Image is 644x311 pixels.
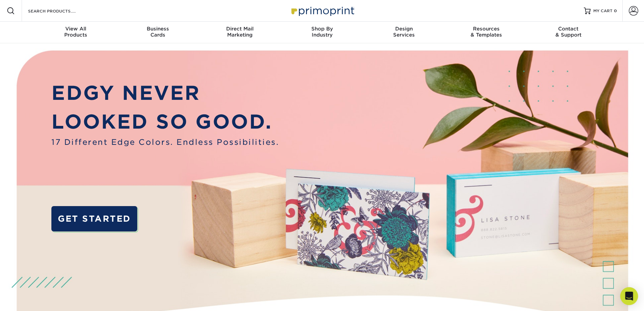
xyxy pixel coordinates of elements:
[117,22,199,43] a: BusinessCards
[117,26,199,32] span: Business
[35,26,117,38] div: Products
[35,22,117,43] a: View AllProducts
[527,22,610,43] a: Contact& Support
[281,26,363,32] span: Shop By
[51,79,279,108] p: EDGY NEVER
[199,22,281,43] a: Direct MailMarketing
[199,26,281,38] div: Marketing
[199,26,281,32] span: Direct Mail
[51,206,137,231] a: GET STARTED
[363,26,445,32] span: Design
[281,26,363,38] div: Industry
[445,22,527,43] a: Resources& Templates
[281,22,363,43] a: Shop ByIndustry
[363,26,445,38] div: Services
[51,136,279,148] span: 17 Different Edge Colors. Endless Possibilities.
[51,107,279,136] p: LOOKED SO GOOD.
[527,26,610,38] div: & Support
[288,3,356,18] img: Primoprint
[527,26,610,32] span: Contact
[35,26,117,32] span: View All
[614,8,617,13] span: 0
[593,8,613,14] span: MY CART
[27,7,93,15] input: SEARCH PRODUCTS.....
[445,26,527,32] span: Resources
[363,22,445,43] a: DesignServices
[117,26,199,38] div: Cards
[445,26,527,38] div: & Templates
[620,287,638,305] div: Open Intercom Messenger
